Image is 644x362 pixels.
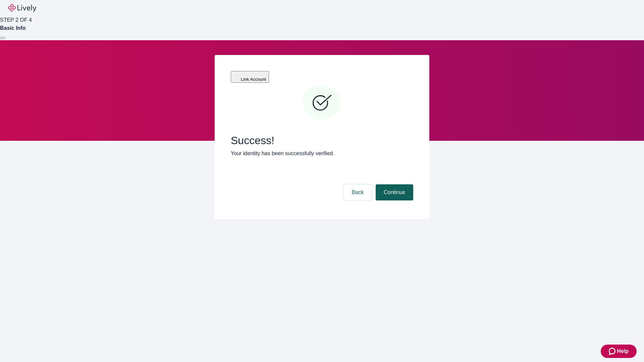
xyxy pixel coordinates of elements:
button: Continue [376,184,413,200]
img: Lively [8,4,36,12]
svg: Zendesk support icon [609,347,617,355]
button: Link Account [231,71,269,83]
svg: Checkmark icon [302,83,342,123]
p: Your identity has been successfully verified. [231,149,413,158]
span: Success! [231,134,413,147]
button: Back [343,184,372,200]
button: Zendesk support iconHelp [601,345,637,358]
span: Help [617,347,629,355]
